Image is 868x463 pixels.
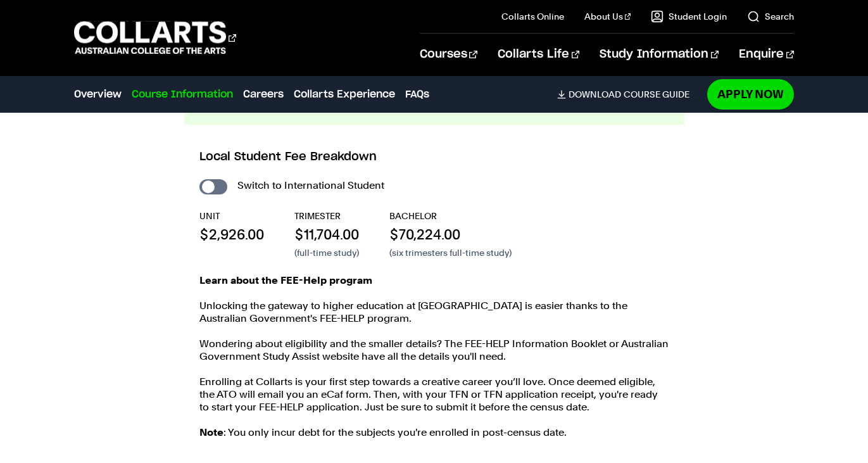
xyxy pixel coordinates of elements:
[199,274,372,286] strong: Learn about the FEE-Help program
[651,10,727,23] a: Student Login
[501,10,564,23] a: Collarts Online
[199,426,223,438] strong: Note
[132,87,233,102] a: Course Information
[74,87,122,102] a: Overview
[557,89,700,100] a: DownloadCourse Guide
[294,87,395,102] a: Collarts Experience
[199,274,669,325] p: Unlocking the gateway to higher education at [GEOGRAPHIC_DATA] is easier thanks to the Australian...
[389,225,512,244] p: $70,224.00
[199,426,669,439] p: : You only incur debt for the subjects you're enrolled in post-census date.
[294,225,359,244] p: $11,704.00
[199,376,669,414] p: Enrolling at Collarts is your first step towards a creative career you’ll love. Once deemed eligi...
[405,87,429,102] a: FAQs
[243,87,284,102] a: Careers
[569,89,621,100] span: Download
[739,34,794,75] a: Enquire
[199,210,264,222] p: UNIT
[420,34,477,75] a: Courses
[498,34,579,75] a: Collarts Life
[199,225,264,244] p: $2,926.00
[747,10,794,23] a: Search
[584,10,631,23] a: About Us
[294,246,359,259] p: (full-time study)
[199,149,669,165] h3: Local Student Fee Breakdown
[600,34,719,75] a: Study Information
[74,20,236,56] div: Go to homepage
[199,338,669,363] p: Wondering about eligibility and the smaller details? The FEE-HELP Information Booklet or Australi...
[389,246,512,259] p: (six trimesters full-time study)
[294,210,359,222] p: TRIMESTER
[389,210,512,222] p: BACHELOR
[707,79,794,109] a: Apply Now
[237,177,384,194] label: Switch to International Student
